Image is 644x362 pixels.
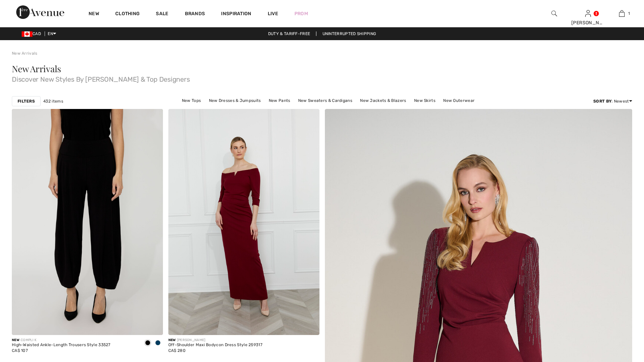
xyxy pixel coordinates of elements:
[153,338,163,349] div: Teal
[221,11,251,18] span: Inspiration
[143,338,153,349] div: Black
[551,9,557,18] img: search the website
[168,348,186,353] span: CA$ 280
[268,10,278,17] a: Live
[48,31,56,36] span: EN
[12,51,38,56] a: New Arrivals
[156,11,168,18] a: Sale
[265,96,294,105] a: New Pants
[22,31,44,36] span: CAD
[12,63,61,75] span: New Arrivals
[12,109,163,335] img: High-Waisted Ankle-Length Trousers Style 33527. Black
[411,96,439,105] a: New Skirts
[628,10,630,17] span: 1
[168,338,176,342] span: New
[619,9,625,18] img: My Bag
[585,9,591,18] img: My Info
[168,338,262,343] div: [PERSON_NAME]
[12,338,111,343] div: COMPLI K
[185,11,205,18] a: Brands
[18,98,35,104] strong: Filters
[601,311,637,328] iframe: Opens a widget where you can chat to one of our agents
[440,96,478,105] a: New Outerwear
[357,96,409,105] a: New Jackets & Blazers
[178,96,204,105] a: New Tops
[168,343,262,347] div: Off-Shoulder Maxi Bodycon Dress Style 259317
[115,11,140,18] a: Clothing
[168,109,319,335] img: Off-Shoulder Maxi Bodycon Dress Style 259317. Burgundy
[295,96,356,105] a: New Sweaters & Cardigans
[206,96,264,105] a: New Dresses & Jumpsuits
[89,11,99,18] a: New
[12,73,632,83] span: Discover New Styles By [PERSON_NAME] & Top Designers
[585,10,591,17] a: Sign In
[593,99,612,104] strong: Sort By
[12,348,28,353] span: CA$ 107
[294,10,308,17] a: Prom
[593,98,632,104] div: : Newest
[16,5,64,19] img: 1ère Avenue
[571,19,604,26] div: [PERSON_NAME]
[12,343,111,347] div: High-Waisted Ankle-Length Trousers Style 33527
[43,98,63,104] span: 432 items
[12,338,19,342] span: New
[605,9,638,18] a: 1
[22,31,32,37] img: Canadian Dollar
